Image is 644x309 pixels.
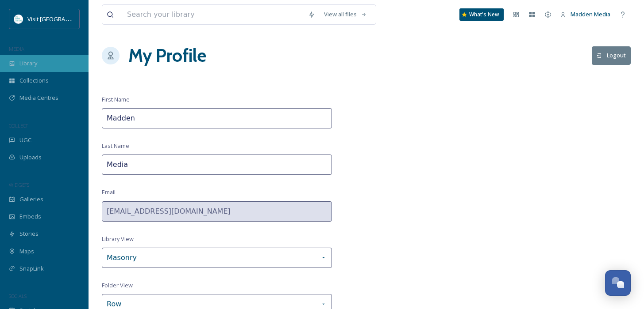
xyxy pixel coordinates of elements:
span: Collections [19,76,49,85]
span: Maps [19,247,34,256]
span: Last Name [102,142,129,150]
input: Search your library [123,5,304,24]
h1: My Profile [128,42,206,69]
span: WIDGETS [9,181,29,188]
span: Madden Media [571,10,610,18]
a: View all files [320,6,371,23]
span: Library View [102,235,134,243]
span: UGC [19,136,31,144]
span: Visit [GEOGRAPHIC_DATA] [27,15,96,23]
span: Stories [19,230,39,238]
a: Madden Media [556,6,615,23]
span: Folder View [102,281,133,290]
span: Library [19,59,37,68]
img: download.jpeg [14,15,23,23]
div: Masonry [102,248,332,268]
span: Media Centres [19,94,58,102]
span: SOCIALS [9,293,27,299]
span: First Name [102,95,130,104]
span: Galleries [19,195,43,203]
span: Uploads [19,153,42,162]
button: Open Chat [605,270,631,296]
input: Last [102,154,332,175]
span: Embeds [19,212,41,221]
input: First [102,108,332,128]
span: MEDIA [9,45,24,52]
button: Logout [592,46,631,64]
span: SnapLink [19,264,44,273]
span: Email [102,188,116,196]
a: What's New [459,8,504,21]
span: COLLECT [9,122,28,129]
